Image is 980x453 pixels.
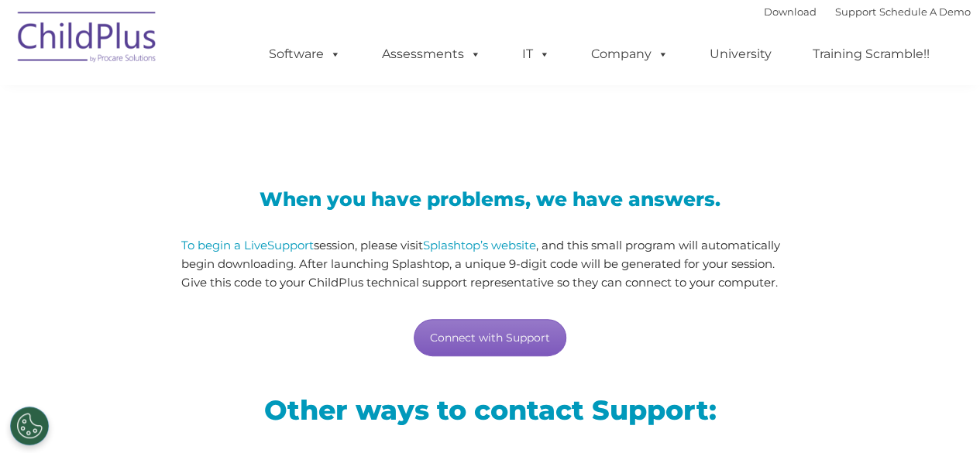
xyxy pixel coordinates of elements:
a: Connect with Support [414,319,566,356]
button: Cookies Settings [10,407,49,445]
p: session, please visit , and this small program will automatically begin downloading. After launch... [181,236,799,292]
a: Schedule A Demo [879,5,971,18]
h3: When you have problems, we have answers. [181,190,799,209]
a: University [694,39,787,70]
a: Support [835,5,876,18]
img: ChildPlus by Procare Solutions [10,1,165,78]
a: Company [576,39,684,70]
a: Splashtop’s website [423,238,536,252]
h2: Other ways to contact Support: [22,393,959,427]
a: IT [507,39,566,70]
a: Software [253,39,356,70]
a: Assessments [366,39,497,70]
a: To begin a LiveSupport [181,238,314,252]
a: Training Scramble!! [797,39,945,70]
font: | [764,5,971,18]
a: Download [764,5,817,18]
